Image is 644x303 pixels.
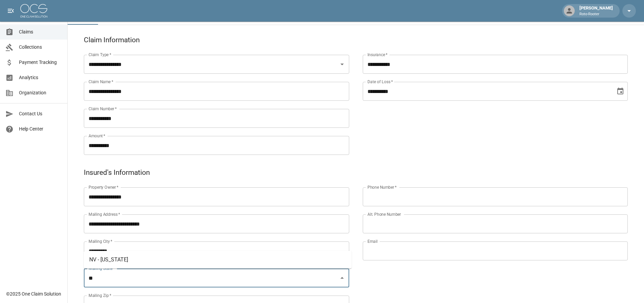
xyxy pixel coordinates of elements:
button: Open [337,60,347,69]
div: [PERSON_NAME] [577,5,616,17]
li: NV - [US_STATE] [84,254,352,266]
label: Insurance [367,52,387,57]
span: Contact Us [19,110,62,117]
label: Phone Number [367,184,397,190]
label: Date of Loss [367,79,393,85]
p: Roto-Rooter [579,11,613,17]
button: open drawer [4,4,18,18]
label: Mailing Zip [89,293,112,298]
span: Organization [19,89,62,96]
label: Email [367,238,378,244]
label: Mailing City [89,238,113,244]
img: ocs-logo-white-transparent.png [20,4,47,18]
label: Claim Type [89,52,111,57]
span: Payment Tracking [19,59,62,66]
label: Alt. Phone Number [367,211,401,217]
div: © 2025 One Claim Solution [6,290,61,297]
span: Collections [19,44,62,51]
label: Claim Number [89,106,117,112]
span: Analytics [19,74,62,81]
label: Claim Name [89,79,113,85]
label: Amount [89,133,105,139]
label: Property Owner [89,184,119,190]
button: Close [337,273,347,283]
button: Choose date, selected date is Sep 27, 2025 [614,85,627,98]
span: Claims [19,28,62,36]
label: Mailing Address [89,211,120,217]
span: Help Center [19,125,62,133]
